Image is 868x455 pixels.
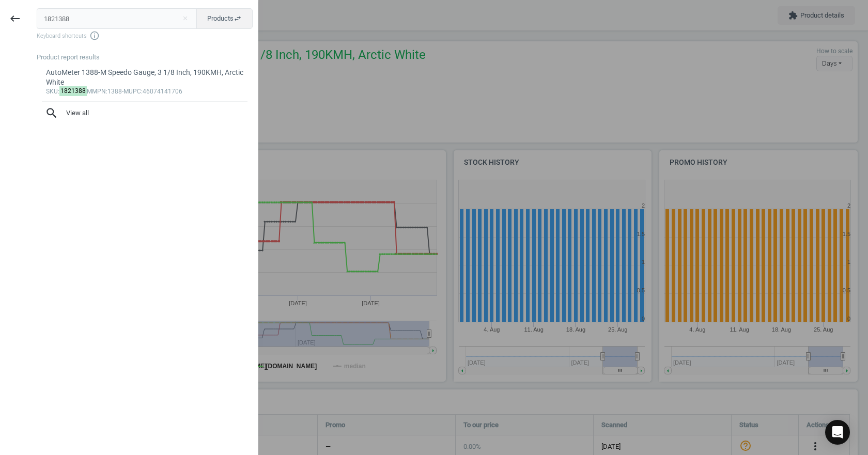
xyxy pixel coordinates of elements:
[59,86,87,96] mark: 1821388
[234,14,242,23] i: swap_horiz
[45,106,58,120] i: search
[46,88,58,95] span: sku
[89,30,100,41] i: info_outline
[92,88,106,95] span: mpn
[37,102,253,124] button: searchView all
[9,12,21,25] i: keyboard_backspace
[37,53,258,62] div: Product report results
[45,106,244,120] span: View all
[207,14,242,23] span: Products
[177,14,193,23] button: Close
[46,88,244,96] div: : M :1388-M :46074141706
[3,7,27,31] button: keyboard_backspace
[825,420,850,445] div: Open Intercom Messenger
[37,8,197,29] input: Enter the SKU or product name
[196,8,253,29] button: Productsswap_horiz
[37,30,253,41] span: Keyboard shortcuts
[46,68,244,88] div: AutoMeter 1388-M Speedo Gauge, 3 1/8 Inch, 190KMH, Arctic White
[129,88,141,95] span: upc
